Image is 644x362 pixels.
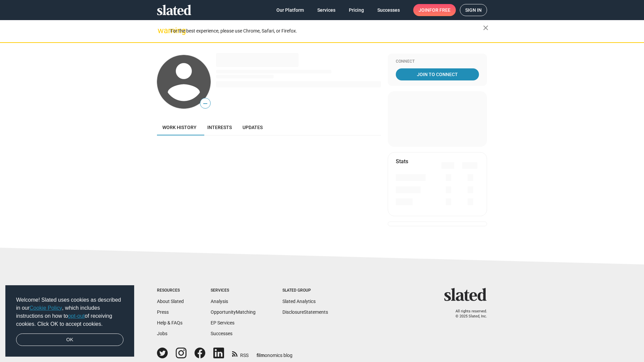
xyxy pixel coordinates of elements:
[482,24,490,32] mat-icon: close
[157,320,182,325] a: Help & FAQs
[157,288,184,293] div: Resources
[68,313,85,319] a: opt-out
[396,158,408,165] mat-card-title: Stats
[343,4,369,16] a: Pricing
[170,26,483,36] div: For the best experience, please use Chrome, Safari, or Firefox.
[211,299,228,304] a: Analysis
[232,348,249,359] a: RSS
[243,125,263,130] span: Updates
[157,331,167,336] a: Jobs
[157,119,202,135] a: Work history
[282,288,328,293] div: Slated Group
[16,334,123,346] a: dismiss cookie message
[429,4,450,16] span: for free
[396,68,479,80] a: Join To Connect
[5,285,134,357] div: cookieconsent
[257,347,292,359] a: filmonomics blog
[158,26,166,35] mat-icon: warning
[207,125,232,130] span: Interests
[157,299,184,304] a: About Slated
[349,4,364,16] span: Pricing
[16,296,123,328] span: Welcome! Slated uses cookies as described in our , which includes instructions on how to of recei...
[211,288,256,293] div: Services
[211,320,234,325] a: EP Services
[396,59,479,64] div: Connect
[276,4,304,16] span: Our Platform
[271,4,309,16] a: Our Platform
[282,299,316,304] a: Slated Analytics
[211,331,232,336] a: Successes
[162,125,197,130] span: Work history
[312,4,341,16] a: Services
[460,4,487,16] a: Sign in
[237,119,268,135] a: Updates
[317,4,335,16] span: Services
[202,119,237,135] a: Interests
[397,68,478,80] span: Join To Connect
[282,309,328,315] a: DisclosureStatements
[377,4,400,16] span: Successes
[257,353,265,358] span: film
[413,4,456,16] a: Joinfor free
[465,4,482,16] span: Sign in
[30,305,62,311] a: Cookie Policy
[211,309,256,315] a: OpportunityMatching
[157,309,169,315] a: Press
[448,309,487,319] p: All rights reserved. © 2025 Slated, Inc.
[200,99,210,108] span: —
[419,4,450,16] span: Join
[372,4,405,16] a: Successes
